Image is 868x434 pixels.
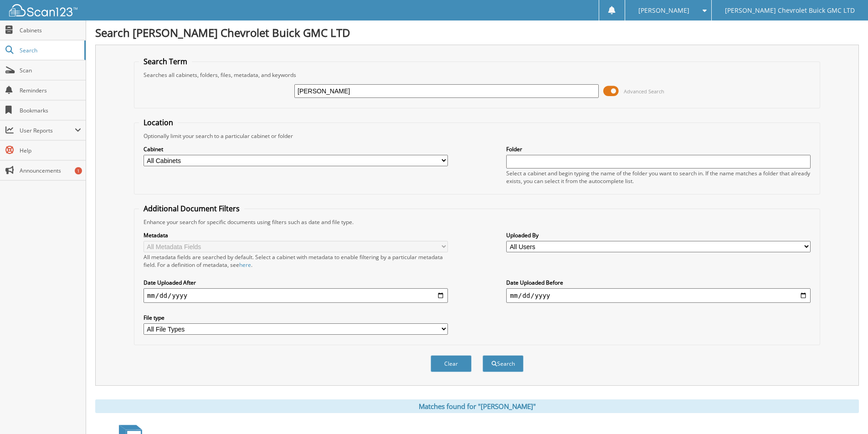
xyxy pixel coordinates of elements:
span: [PERSON_NAME] Chevrolet Buick GMC LTD [725,8,855,13]
a: here [239,261,251,269]
span: Reminders [20,87,81,94]
label: Date Uploaded Before [506,279,811,286]
input: start [144,288,448,303]
div: Optionally limit your search to a particular cabinet or folder [139,132,815,140]
span: User Reports [20,127,75,134]
div: 1 [75,167,82,174]
legend: Location [139,117,178,128]
input: end [506,288,811,303]
div: Matches found for "[PERSON_NAME]" [95,399,859,413]
span: Advanced Search [624,88,664,95]
button: Search [483,355,524,372]
img: scan123-logo-white.svg [9,4,77,16]
span: Scan [20,66,81,74]
div: Searches all cabinets, folders, files, metadata, and keywords [139,71,815,79]
label: Uploaded By [506,231,811,239]
legend: Additional Document Filters [139,204,244,214]
span: Cabinets [20,26,81,34]
label: Cabinet [144,145,448,153]
label: File type [144,314,448,322]
div: All metadata fields are searched by default. Select a cabinet with metadata to enable filtering b... [144,253,448,269]
label: Folder [506,145,811,153]
button: Clear [431,355,472,372]
label: Metadata [144,231,448,239]
span: Announcements [20,167,81,174]
span: Search [20,46,80,54]
div: Select a cabinet and begin typing the name of the folder you want to search in. If the name match... [506,169,811,185]
label: Date Uploaded After [144,279,448,286]
span: [PERSON_NAME] [638,8,689,13]
div: Enhance your search for specific documents using filters such as date and file type. [139,218,815,226]
h1: Search [PERSON_NAME] Chevrolet Buick GMC LTD [95,25,859,40]
legend: Search Term [139,56,192,66]
span: Bookmarks [20,107,81,114]
span: Help [20,147,81,154]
